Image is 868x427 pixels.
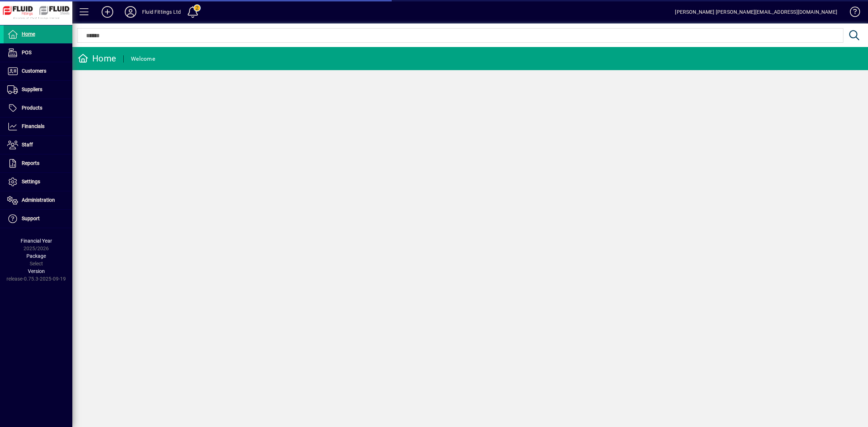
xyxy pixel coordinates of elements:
[96,5,119,18] button: Add
[4,154,72,172] a: Reports
[22,86,42,92] span: Suppliers
[675,6,837,18] div: [PERSON_NAME] [PERSON_NAME][EMAIL_ADDRESS][DOMAIN_NAME]
[22,197,55,203] span: Administration
[28,268,45,274] span: Version
[22,179,40,184] span: Settings
[78,53,116,64] div: Home
[22,123,44,129] span: Financials
[22,68,46,74] span: Customers
[119,5,142,18] button: Profile
[4,191,72,209] a: Administration
[4,118,72,136] a: Financials
[21,238,52,244] span: Financial Year
[4,173,72,191] a: Settings
[4,62,72,80] a: Customers
[4,81,72,99] a: Suppliers
[4,44,72,62] a: POS
[844,1,859,25] a: Knowledge Base
[22,50,31,55] span: POS
[22,142,33,148] span: Staff
[4,210,72,228] a: Support
[142,6,181,18] div: Fluid Fittings Ltd
[131,53,155,65] div: Welcome
[22,105,42,111] span: Products
[4,99,72,117] a: Products
[22,31,35,37] span: Home
[22,215,40,221] span: Support
[26,253,46,259] span: Package
[4,136,72,154] a: Staff
[22,160,39,166] span: Reports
